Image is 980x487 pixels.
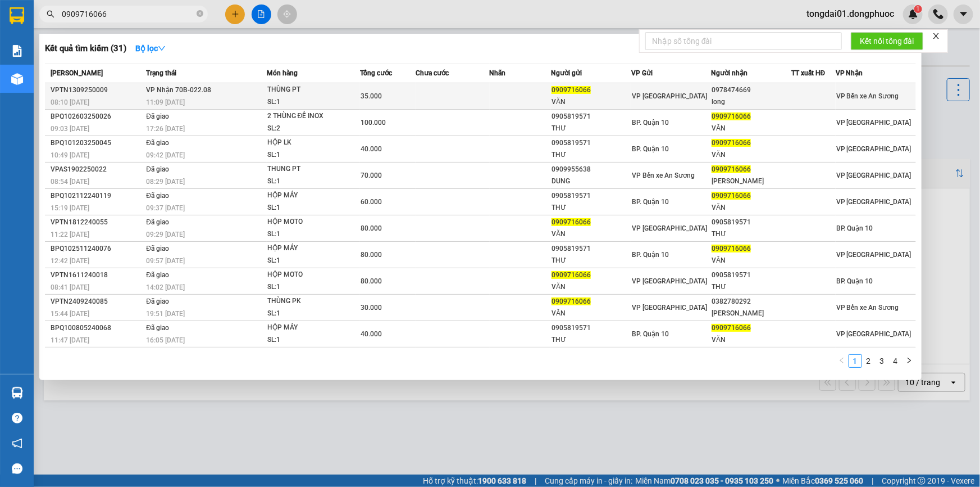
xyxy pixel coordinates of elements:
span: VP Nhận [836,69,863,77]
li: 2 [862,354,876,368]
span: Đã giao [146,218,169,226]
span: 80.000 [361,224,382,232]
span: 08:10 [DATE] [51,98,89,106]
div: BPQ102511240076 [51,243,143,255]
span: close-circle [197,9,203,20]
div: BPQ100805240068 [51,322,143,334]
img: warehouse-icon [11,73,23,85]
span: Kết nối tổng đài [860,35,914,47]
div: 0905819571 [712,217,791,228]
span: Người nhận [711,69,747,77]
span: 70.000 [361,172,382,179]
span: 0909716066 [712,165,751,173]
span: 0909716066 [712,192,751,200]
span: right [906,357,913,364]
div: SL: 1 [267,96,352,109]
div: THƯ [551,202,631,214]
span: 0909716066 [551,297,591,305]
div: HỘP MÁY [267,190,352,202]
span: VP [GEOGRAPHIC_DATA] [836,330,911,338]
div: VPTN1812240055 [51,217,143,228]
span: 09:42 [DATE] [146,151,185,159]
div: VPTN1309250009 [51,84,143,96]
span: 0909716066 [712,112,751,120]
span: Đã giao [146,192,169,200]
span: 0909716066 [551,271,591,279]
span: question-circle [12,413,22,423]
span: Người gửi [551,69,582,77]
div: 0905819571 [551,322,631,334]
div: VĂN [551,281,631,293]
span: VP Bến xe An Sương [836,304,899,312]
div: SL: 1 [267,202,352,214]
div: THƯ [551,255,631,267]
input: Nhập số tổng đài [645,32,842,50]
span: BP. Quận 10 [632,330,669,338]
span: 14:02 [DATE] [146,283,185,291]
span: Đã giao [146,271,169,279]
span: 08:41 [DATE] [51,283,89,291]
span: Tổng cước [360,69,392,77]
span: VP [GEOGRAPHIC_DATA] [632,277,707,285]
img: logo-vxr [10,7,24,24]
span: Đã giao [146,297,169,305]
span: 11:22 [DATE] [51,231,89,238]
span: 60.000 [361,198,382,206]
span: 35.000 [361,92,382,100]
span: BP. Quận 10 [632,251,669,259]
div: HỘP MOTO [267,216,352,228]
div: 0905819571 [551,243,631,255]
div: SL: 1 [267,149,352,161]
span: Đã giao [146,324,169,332]
div: 0905819571 [551,111,631,123]
div: VĂN [712,255,791,267]
div: [PERSON_NAME] [712,308,791,319]
span: 0909716066 [712,245,751,252]
span: Đã giao [146,245,169,252]
div: VPTN1611240018 [51,269,143,281]
span: VP [GEOGRAPHIC_DATA] [836,251,911,259]
span: 15:19 [DATE] [51,204,89,212]
a: 4 [890,355,902,367]
span: 15:44 [DATE] [51,310,89,318]
span: BP. Quận 10 [836,224,873,232]
a: 3 [876,355,888,367]
span: VP [GEOGRAPHIC_DATA] [632,304,707,312]
div: HỘP MÁY [267,242,352,255]
span: VP [GEOGRAPHIC_DATA] [836,198,911,206]
button: right [902,354,916,368]
span: 80.000 [361,277,382,285]
span: [PERSON_NAME] [51,69,103,77]
span: TT xuất HĐ [791,69,826,77]
li: Previous Page [835,354,849,368]
button: Bộ lọcdown [126,39,175,57]
span: 10:49 [DATE] [51,151,89,159]
span: Đã giao [146,139,169,147]
h3: Kết quả tìm kiếm ( 31 ) [45,43,126,55]
span: Đã giao [146,112,169,120]
div: DUNG [551,175,631,187]
div: VĂN [712,123,791,134]
div: THƯ [551,334,631,346]
div: VPTN2409240085 [51,296,143,308]
span: VP [GEOGRAPHIC_DATA] [836,172,911,179]
div: 0905819571 [551,190,631,202]
span: 100.000 [361,119,386,127]
div: THUNG PT [267,163,352,175]
span: VP Gửi [631,69,653,77]
div: VĂN [551,96,631,108]
span: 09:03 [DATE] [51,125,89,133]
div: 2 THÙNG ĐẾ INOX [267,110,352,123]
div: THÙNG PT [267,84,352,96]
div: HỘP LK [267,137,352,149]
span: Chưa cước [416,69,449,77]
div: VĂN [712,334,791,346]
li: 3 [876,354,889,368]
span: 09:57 [DATE] [146,257,185,265]
div: long [712,96,791,108]
div: THƯ [712,281,791,293]
span: close [932,32,940,40]
div: SL: 2 [267,123,352,135]
span: down [158,44,166,52]
span: notification [12,438,22,449]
